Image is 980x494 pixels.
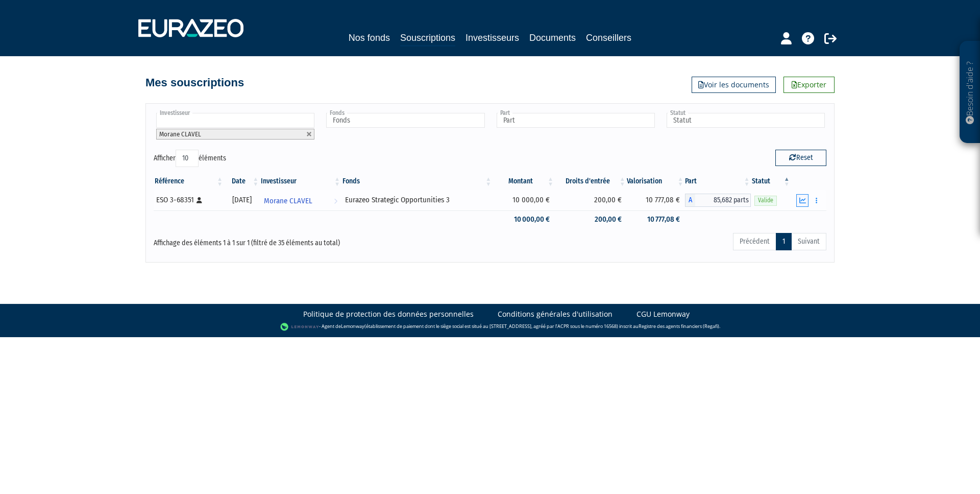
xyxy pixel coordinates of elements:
a: Politique de protection des données personnelles [303,309,474,319]
th: Date: activer pour trier la colonne par ordre croissant [224,173,260,190]
td: 10 000,00 € [493,190,555,210]
th: Référence : activer pour trier la colonne par ordre croissant [154,173,224,190]
div: Affichage des éléments 1 à 1 sur 1 (filtré de 35 éléments au total) [154,232,425,248]
label: Afficher éléments [154,150,226,167]
td: 10 777,08 € [627,190,685,210]
a: Registre des agents financiers (Regafi) [639,323,719,330]
td: 10 777,08 € [627,210,685,228]
div: Eurazeo Strategic Opportunities 3 [345,195,489,205]
span: Morane CLAVEL [159,130,201,138]
a: Exporter [783,77,835,93]
td: 10 000,00 € [493,210,555,228]
a: Souscriptions [400,31,455,46]
div: ESO 3-68351 [156,195,220,205]
span: 85,682 parts [695,194,751,207]
i: [Français] Personne physique [197,197,202,203]
div: [DATE] [228,195,256,205]
th: Investisseur: activer pour trier la colonne par ordre croissant [260,173,341,190]
th: Statut : activer pour trier la colonne par ordre d&eacute;croissant [751,173,791,190]
span: A [685,194,695,207]
span: Morane CLAVEL [264,192,312,210]
th: Valorisation: activer pour trier la colonne par ordre croissant [627,173,685,190]
a: Morane CLAVEL [260,190,341,210]
th: Part: activer pour trier la colonne par ordre croissant [685,173,751,190]
a: Nos fonds [349,31,390,45]
i: Voir l'investisseur [334,192,337,210]
td: 200,00 € [555,190,627,210]
button: Reset [775,150,826,166]
th: Fonds: activer pour trier la colonne par ordre croissant [341,173,493,190]
a: Conseillers [586,31,631,45]
td: 200,00 € [555,210,627,228]
h4: Mes souscriptions [145,77,244,89]
div: A - Eurazeo Strategic Opportunities 3 [685,194,751,207]
span: Valide [754,196,777,205]
div: - Agent de (établissement de paiement dont le siège social est situé au [STREET_ADDRESS], agréé p... [10,322,970,332]
a: Voir les documents [692,77,776,93]
a: Conditions générales d'utilisation [498,309,612,319]
th: Montant: activer pour trier la colonne par ordre croissant [493,173,555,190]
a: 1 [776,233,792,250]
a: CGU Lemonway [636,309,690,319]
select: Afficheréléments [176,150,199,167]
p: Besoin d'aide ? [964,46,976,138]
a: Lemonway [341,323,364,330]
img: logo-lemonway.png [280,322,320,332]
img: 1732889491-logotype_eurazeo_blanc_rvb.png [138,19,243,37]
a: Investisseurs [465,31,519,45]
a: Documents [529,31,576,45]
th: Droits d'entrée: activer pour trier la colonne par ordre croissant [555,173,627,190]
